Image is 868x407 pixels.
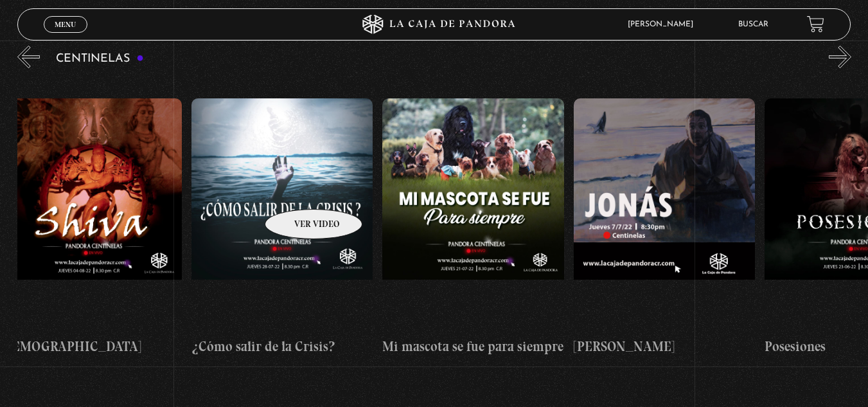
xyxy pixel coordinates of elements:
[55,21,76,28] span: Menu
[191,336,373,357] h4: ¿Cómo salir de la Crisis?
[829,46,851,68] button: Next
[50,31,80,40] span: Cerrar
[738,21,768,28] a: Buscar
[56,53,144,65] h3: Centinelas
[807,15,824,33] a: View your shopping cart
[191,78,373,377] a: ¿Cómo salir de la Crisis?
[574,336,756,357] h4: [PERSON_NAME]
[621,21,706,28] span: [PERSON_NAME]
[574,78,756,377] a: [PERSON_NAME]
[382,78,564,377] a: Mi mascota se fue para siempre
[17,46,40,68] button: Previous
[382,336,564,357] h4: Mi mascota se fue para siempre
